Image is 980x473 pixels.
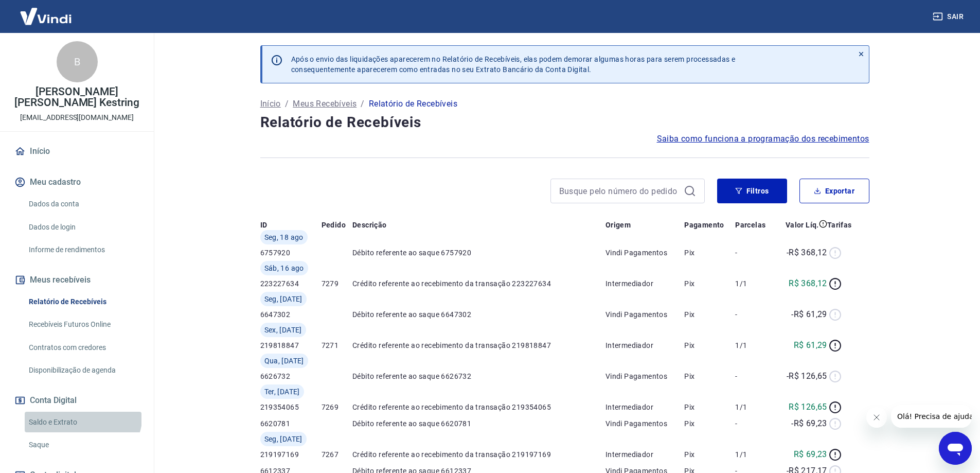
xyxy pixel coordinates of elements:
[559,183,680,199] input: Busque pelo número do pedido
[735,248,774,258] p: -
[605,220,631,230] p: Origem
[260,98,281,110] a: Início
[264,294,302,304] span: Seg, [DATE]
[605,449,684,460] p: Intermediador
[322,449,352,460] p: 7267
[25,314,141,335] a: Recebíveis Futuros Online
[291,54,736,75] p: Após o envio das liquidações aparecerem no Relatório de Recebíveis, elas podem demorar algumas ho...
[605,278,684,289] p: Intermediador
[827,220,852,230] p: Tarifas
[12,171,141,194] button: Meu cadastro
[6,7,86,15] span: Olá! Precisa de ajuda?
[12,140,141,163] a: Início
[717,179,787,203] button: Filtros
[735,340,774,351] p: 1/1
[361,98,364,110] p: /
[735,220,765,230] p: Parcelas
[322,340,352,351] p: 7271
[605,309,684,320] p: Vindi Pagamentos
[285,98,289,110] p: /
[684,309,735,320] p: Pix
[57,41,98,82] div: B
[605,340,684,351] p: Intermediador
[264,263,304,273] span: Sáb, 16 ago
[369,98,457,110] p: Relatório de Recebíveis
[264,356,304,366] span: Qua, [DATE]
[20,112,134,123] p: [EMAIL_ADDRESS][DOMAIN_NAME]
[794,448,827,461] p: R$ 69,23
[264,434,302,444] span: Seg, [DATE]
[260,220,268,230] p: ID
[322,402,352,412] p: 7269
[931,7,968,26] button: Sair
[352,340,605,351] p: Crédito referente ao recebimento da transação 219818847
[605,402,684,412] p: Intermediador
[684,340,735,351] p: Pix
[322,220,346,230] p: Pedido
[260,402,322,412] p: 219354065
[25,337,141,358] a: Contratos com credores
[352,402,605,412] p: Crédito referente ao recebimento da transação 219354065
[260,340,322,351] p: 219818847
[25,291,141,312] a: Relatório de Recebíveis
[25,412,141,433] a: Saldo e Extrato
[735,371,774,381] p: -
[657,133,869,145] a: Saiba como funciona a programação dos recebimentos
[25,434,141,456] a: Saque
[260,278,322,289] p: 223227634
[12,1,79,32] img: Vindi
[789,401,827,413] p: R$ 126,65
[791,308,827,321] p: -R$ 61,29
[352,371,605,381] p: Débito referente ao saque 6626732
[25,360,141,381] a: Disponibilização de agenda
[25,194,141,215] a: Dados da conta
[789,277,827,290] p: R$ 368,12
[735,278,774,289] p: 1/1
[264,325,302,335] span: Sex, [DATE]
[352,449,605,460] p: Crédito referente ao recebimento da transação 219197169
[352,248,605,258] p: Débito referente ao saque 6757920
[735,402,774,412] p: 1/1
[866,407,887,428] iframe: Fechar mensagem
[605,418,684,429] p: Vindi Pagamentos
[794,339,827,352] p: R$ 61,29
[684,402,735,412] p: Pix
[12,269,141,291] button: Meus recebíveis
[8,86,146,108] p: [PERSON_NAME] [PERSON_NAME] Kestring
[939,432,972,465] iframe: Botão para abrir a janela de mensagens
[260,248,322,258] p: 6757920
[787,247,827,259] p: -R$ 368,12
[260,418,322,429] p: 6620781
[260,112,869,133] h4: Relatório de Recebíveis
[352,278,605,289] p: Crédito referente ao recebimento da transação 223227634
[352,309,605,320] p: Débito referente ao saque 6647302
[684,278,735,289] p: Pix
[684,248,735,258] p: Pix
[293,98,357,110] a: Meus Recebíveis
[891,405,972,428] iframe: Mensagem da empresa
[322,278,352,289] p: 7279
[735,418,774,429] p: -
[352,418,605,429] p: Débito referente ao saque 6620781
[260,309,322,320] p: 6647302
[684,371,735,381] p: Pix
[786,220,819,230] p: Valor Líq.
[605,371,684,381] p: Vindi Pagamentos
[260,371,322,381] p: 6626732
[605,248,684,258] p: Vindi Pagamentos
[12,389,141,412] button: Conta Digital
[260,449,322,460] p: 219197169
[799,179,869,203] button: Exportar
[787,370,827,382] p: -R$ 126,65
[735,449,774,460] p: 1/1
[264,232,304,242] span: Seg, 18 ago
[684,220,724,230] p: Pagamento
[264,387,300,397] span: Ter, [DATE]
[684,418,735,429] p: Pix
[25,217,141,238] a: Dados de login
[791,417,827,430] p: -R$ 69,23
[25,239,141,260] a: Informe de rendimentos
